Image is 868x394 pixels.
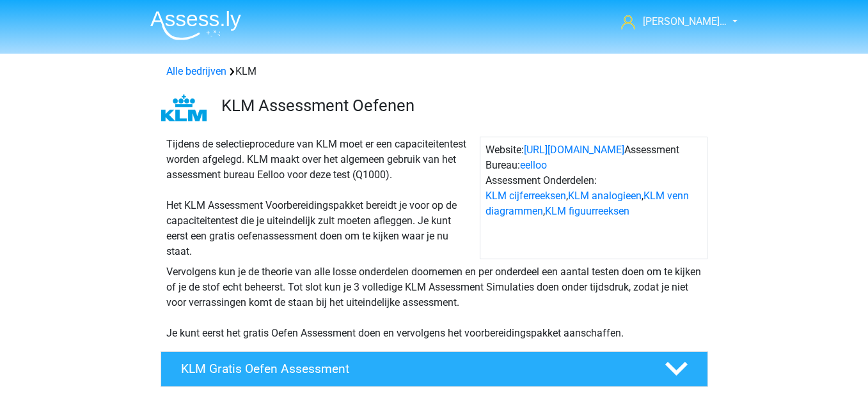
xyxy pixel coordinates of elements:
a: [URL][DOMAIN_NAME] [524,144,624,156]
h3: KLM Assessment Oefenen [221,96,698,116]
a: KLM cijferreeksen [485,190,566,202]
a: eelloo [520,159,547,171]
a: KLM analogieen [568,190,642,202]
span: [PERSON_NAME]… [643,15,727,27]
a: KLM figuurreeksen [545,205,629,217]
a: KLM venn diagrammen [485,190,689,217]
div: KLM [161,64,707,79]
div: Tijdens de selectieprocedure van KLM moet er een capaciteitentest worden afgelegd. KLM maakt over... [161,137,480,259]
a: KLM Gratis Oefen Assessment [155,351,713,387]
a: Alle bedrijven [166,65,226,77]
a: [PERSON_NAME]… [616,14,728,29]
h4: KLM Gratis Oefen Assessment [181,361,644,376]
div: Website: Assessment Bureau: Assessment Onderdelen: , , , [480,137,707,259]
div: Vervolgens kun je de theorie van alle losse onderdelen doornemen en per onderdeel een aantal test... [161,264,707,341]
img: Assessly [150,10,241,40]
